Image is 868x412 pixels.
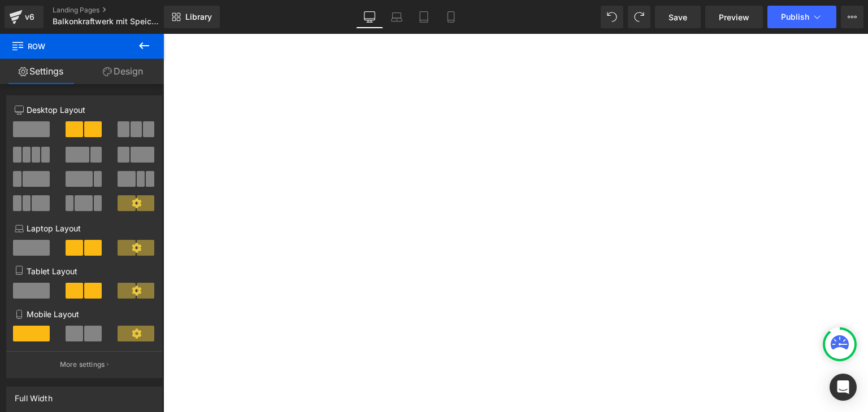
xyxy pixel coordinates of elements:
[7,351,162,378] button: More settings
[15,308,154,320] p: Mobile Layout
[781,12,809,21] span: Publish
[628,6,650,28] button: Redo
[5,6,44,28] a: v6
[767,6,836,28] button: Publish
[601,6,623,28] button: Undo
[82,59,164,84] a: Design
[60,360,105,370] p: More settings
[356,6,383,28] a: Desktop
[15,222,154,234] p: Laptop Layout
[705,6,763,28] a: Preview
[185,12,212,22] span: Library
[15,104,154,116] p: Desktop Layout
[719,11,749,23] span: Preview
[11,34,124,59] span: Row
[383,6,410,28] a: Laptop
[164,6,220,28] a: New Library
[410,6,437,28] a: Tablet
[830,374,857,401] div: Open Intercom Messenger
[437,6,465,28] a: Mobile
[669,11,687,23] span: Save
[15,387,53,403] div: Full Width
[53,17,159,26] span: Balkonkraftwerk mit Speicher
[23,10,37,24] div: v6
[841,6,863,28] button: More
[15,265,154,277] p: Tablet Layout
[53,6,180,15] a: Landing Pages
